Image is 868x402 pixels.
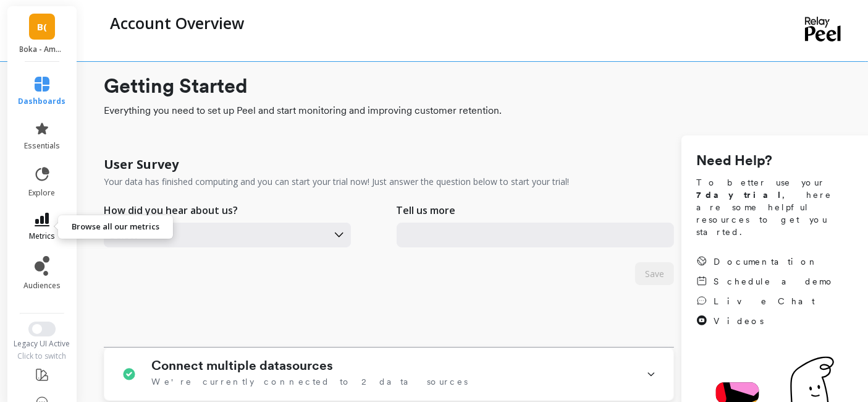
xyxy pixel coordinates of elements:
[110,12,244,33] p: Account Overview
[714,255,819,268] span: Documentation
[696,150,864,171] h1: Need Help?
[19,96,66,106] span: dashboards
[29,188,56,198] span: explore
[696,275,835,288] a: Schedule a demo
[20,45,65,54] p: Boka - Amazon (Essor)
[29,231,55,241] span: metrics
[104,176,569,188] p: Your data has finished computing and you can start your trial now! Just answer the question below...
[696,315,835,327] a: Videos
[151,358,333,373] h1: Connect multiple datasources
[6,339,78,349] div: Legacy UI Active
[714,295,815,307] span: Live Chat
[37,20,47,34] span: B(
[23,281,61,291] span: audiences
[696,176,864,238] span: To better use your , here are some helpful resources to get you started.
[696,255,835,268] a: Documentation
[696,190,782,200] strong: 7 day trial
[104,203,238,218] p: How did you hear about us?
[151,375,468,388] span: We're currently connected to 2 data sources
[714,315,764,327] span: Videos
[28,322,56,336] button: Switch to New UI
[714,275,835,288] span: Schedule a demo
[6,351,78,361] div: Click to switch
[104,156,179,173] h1: User Survey
[397,203,456,218] p: Tell us more
[24,141,60,151] span: essentials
